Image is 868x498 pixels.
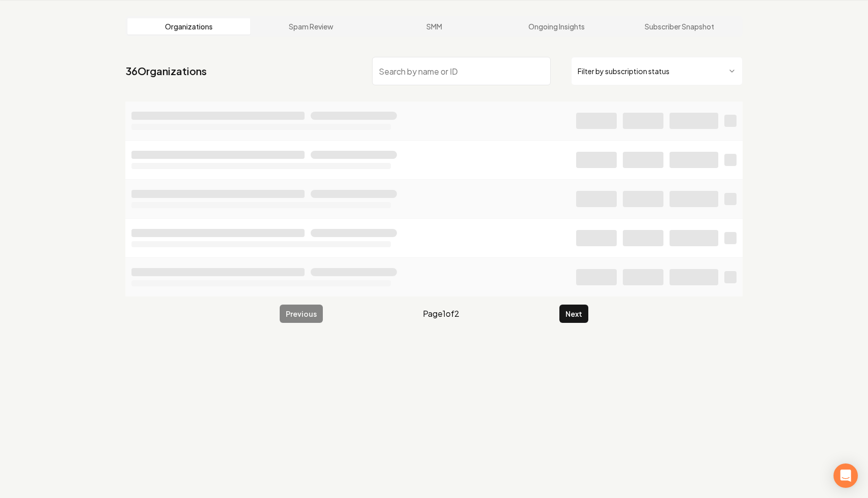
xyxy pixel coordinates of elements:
a: Organizations [127,18,250,35]
a: 36Organizations [125,64,207,78]
a: Ongoing Insights [495,18,618,35]
div: Open Intercom Messenger [833,463,858,488]
a: Spam Review [250,18,373,35]
a: Subscriber Snapshot [618,18,741,35]
span: Page 1 of 2 [423,308,459,320]
a: SMM [373,18,495,35]
button: Next [559,305,588,323]
input: Search by name or ID [372,57,551,85]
